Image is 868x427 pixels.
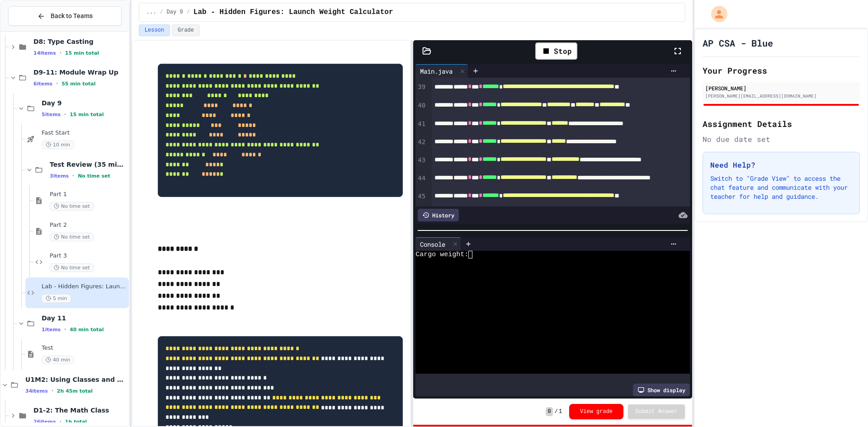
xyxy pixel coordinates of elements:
span: 3 items [50,173,69,179]
span: 1 [559,408,562,415]
span: • [60,49,61,56]
div: History [418,209,459,221]
div: Console [415,237,461,251]
span: • [56,80,58,87]
span: Part 3 [50,252,127,260]
button: Back to Teams [8,6,122,26]
div: 43 [415,156,427,174]
span: • [64,326,66,333]
h1: AP CSA - Blue [703,37,773,49]
div: Stop [535,42,577,60]
span: / [160,9,163,16]
div: 40 [415,101,427,120]
button: View grade [569,404,623,419]
span: • [64,111,66,118]
span: 55 min total [61,81,95,87]
h3: Need Help? [710,160,852,170]
div: 42 [415,138,427,156]
span: 26 items [33,419,56,425]
button: Grade [172,24,200,36]
span: U1M2: Using Classes and Objects [25,375,127,384]
span: • [60,418,61,425]
span: 2h 45m total [57,388,93,394]
span: 10 min [42,141,74,149]
span: 40 min total [70,327,104,333]
span: 15 min total [65,50,99,56]
span: ... [146,9,156,16]
span: Lab - Hidden Figures: Launch Weight Calculator [42,283,127,291]
div: Show display [633,384,690,396]
span: Day 9 [167,9,183,16]
span: Submit Answer [635,408,678,415]
div: No due date set [703,134,860,145]
span: Day 11 [42,314,127,322]
span: No time set [78,173,110,179]
button: Submit Answer [628,404,685,419]
span: • [72,172,74,179]
span: Back to Teams [51,11,93,21]
span: No time set [50,233,94,241]
h2: Assignment Details [703,117,860,130]
span: No time set [50,263,94,272]
span: D8: Type Casting [33,38,127,46]
span: 34 items [25,388,48,394]
div: 45 [415,192,427,211]
span: No time set [50,202,94,211]
div: Console [415,239,450,249]
span: / [187,9,190,16]
span: Day 9 [42,99,127,107]
h2: Your Progress [703,64,860,77]
span: 15 min total [70,112,104,117]
span: Test Review (35 mins) [50,160,127,169]
span: Cargo weight: [415,251,468,258]
div: My Account [702,4,730,24]
span: 14 items [33,50,56,56]
span: 5 min [42,294,71,303]
span: • [52,387,53,394]
span: 5 items [42,112,61,117]
div: [PERSON_NAME] [705,84,857,92]
div: Main.java [415,66,457,76]
p: Switch to "Grade View" to access the chat feature and communicate with your teacher for help and ... [710,174,852,201]
span: 0 [546,407,552,416]
span: D9-11: Module Wrap Up [33,68,127,76]
span: 1 items [42,327,61,333]
span: 1h total [65,419,87,425]
span: / [555,408,558,415]
span: Lab - Hidden Figures: Launch Weight Calculator [193,7,393,18]
span: Part 1 [50,191,127,198]
span: Test [42,344,127,352]
span: Fast Start [42,129,127,137]
div: 41 [415,120,427,138]
span: D1-2: The Math Class [33,406,127,414]
span: Part 2 [50,221,127,229]
span: 40 min [42,356,74,364]
span: 6 items [33,81,52,87]
div: 44 [415,174,427,192]
button: Lesson [139,24,170,36]
div: 39 [415,83,427,101]
div: Main.java [415,64,468,78]
div: [PERSON_NAME][EMAIL_ADDRESS][DOMAIN_NAME] [705,93,857,99]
